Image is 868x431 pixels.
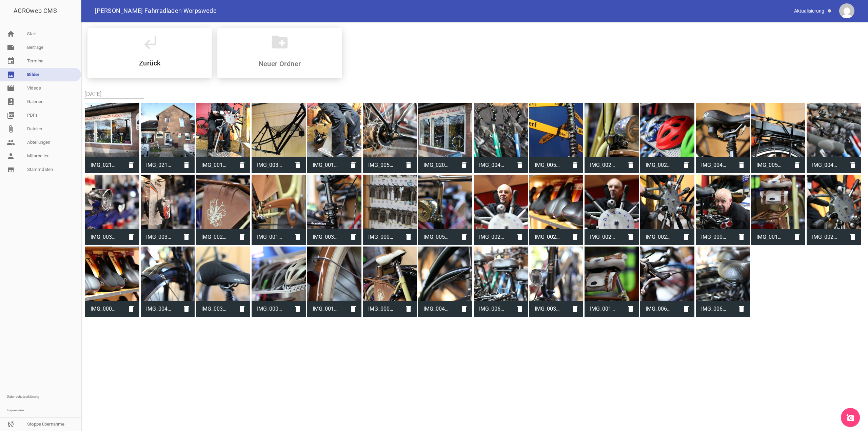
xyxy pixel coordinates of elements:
i: delete [512,157,528,173]
span: IMG_0062.JPG [696,300,734,318]
span: IMG_0009.JPG [363,300,401,318]
i: delete [178,157,195,173]
i: delete [678,301,694,317]
i: delete [345,229,361,245]
i: delete [123,229,139,245]
i: delete [789,157,805,173]
i: delete [456,301,472,317]
i: delete [345,301,361,317]
i: add_a_photo [846,413,854,422]
i: home [7,30,15,38]
i: delete [400,301,417,317]
span: IMG_0019.JPG [307,156,345,174]
span: IMG_0008.JPG [85,300,123,318]
span: IMG_0211.JPG [141,156,179,174]
span: IMG_0041.JPG [696,156,734,174]
span: IMG_0020.JPG [640,228,678,246]
span: IMG_0036.JPG [252,156,290,174]
i: delete [678,157,694,173]
h5: Zurück [139,60,160,66]
i: delete [623,229,639,245]
i: image [7,71,15,79]
i: delete [290,157,306,173]
i: delete [623,301,639,317]
i: people [7,138,15,146]
i: subdirectory_arrow_left [140,33,159,52]
i: delete [845,229,861,245]
span: IMG_0023.JPG [474,228,512,246]
span: IMG_0006.JPG [363,228,401,246]
span: IMG_0058.JPG [418,228,456,246]
i: delete [733,301,750,317]
span: IMG_0201.JPG [418,156,456,174]
span: IMG_0028.JPG [196,228,234,246]
input: Neuer Ordner [239,60,320,68]
i: delete [345,157,361,173]
span: IMG_0030.JPG [141,228,179,246]
i: delete [234,229,250,245]
span: IMG_0053.JPG [363,156,401,174]
i: picture_as_pdf [7,111,15,119]
i: delete [290,301,306,317]
i: delete [234,301,250,317]
i: delete [123,157,139,173]
span: IMG_0025.JPG [529,228,567,246]
i: delete [512,229,528,245]
i: delete [400,157,417,173]
span: IMG_0029.JPG [640,156,678,174]
i: delete [290,229,306,245]
i: delete [678,229,694,245]
span: IMG_0007.JPG [252,300,290,318]
i: delete [567,301,583,317]
i: delete [512,301,528,317]
i: delete [456,157,472,173]
span: IMG_0031.JPG [85,228,123,246]
span: IMG_0057.JPG [529,156,567,174]
i: delete [845,157,861,173]
i: delete [567,157,583,173]
span: IMG_0035.JPG [196,300,234,318]
i: delete [789,229,805,245]
span: IMG_0060.JPG [640,300,678,318]
span: IMG_0037.JPG [307,228,345,246]
span: IMG_0065.JPG [474,300,512,318]
i: delete [733,157,750,173]
i: person [7,152,15,160]
span: [PERSON_NAME] Fahrradladen Worpswede [95,8,217,14]
span: IMG_0034.JPG [529,300,567,318]
div: Gegeben [87,28,212,78]
i: delete [567,229,583,245]
i: delete [733,229,750,245]
span: IMG_0024.JPG [585,228,623,246]
i: photo_album [7,98,15,106]
span: IMG_0010.JPG [585,300,623,318]
i: sync_disabled [7,420,15,428]
i: note [7,43,15,52]
span: IMG_0052.JPG [751,156,789,174]
i: movie [7,84,15,92]
span: IMG_0040.JPG [418,300,456,318]
span: IMG_0022.JPG [807,228,845,246]
span: IMG_0013.JPG [751,228,789,246]
i: delete [456,229,472,245]
i: delete [234,157,250,173]
span: IMG_0027.JPG [585,156,623,174]
span: IMG_0004.JPG [696,228,734,246]
span: IMG_0044.JPG [474,156,512,174]
span: IMG_0012.JPG [252,228,290,246]
span: IMG_0046.JPG [807,156,845,174]
span: IMG_0011.JPG [307,300,345,318]
span: IMG_0048.JPG [141,300,179,318]
i: event [7,57,15,65]
i: delete [178,229,195,245]
i: attach_file [7,125,15,133]
span: IMG_0212.JPG [85,156,123,174]
i: delete [123,301,139,317]
span: IMG_0016.JPG [196,156,234,174]
i: store_mall_directory [7,165,15,174]
i: delete [178,301,195,317]
i: delete [400,229,417,245]
i: delete [623,157,639,173]
h2: [DATE] [84,90,865,99]
i: create_new_folder [270,33,289,52]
